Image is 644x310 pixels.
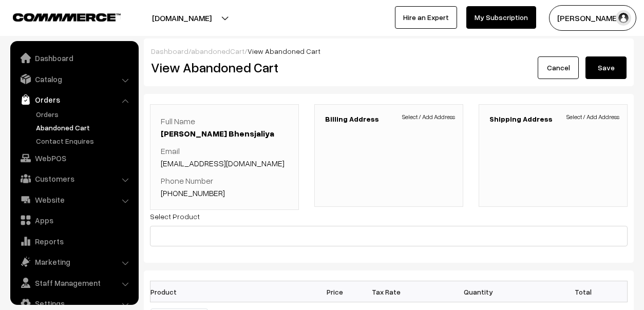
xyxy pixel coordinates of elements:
img: COMMMERCE [13,13,121,21]
a: Staff Management [13,274,135,292]
a: Abandoned Cart [33,122,135,133]
a: abandonedCart [191,47,244,55]
a: Dashboard [151,47,188,55]
a: Orders [13,90,135,109]
a: [EMAIL_ADDRESS][DOMAIN_NAME] [161,158,285,168]
a: Dashboard [13,49,135,67]
a: Marketing [13,253,135,271]
a: Customers [13,169,135,188]
button: [DOMAIN_NAME] [116,5,248,31]
a: Cancel [538,56,579,79]
a: Catalog [13,70,135,88]
span: Select / Add Address [566,112,619,122]
th: Quantity [412,281,545,302]
h3: Shipping Address [489,115,617,124]
button: Save [585,56,627,79]
a: WebPOS [13,149,135,167]
a: [PERSON_NAME] Bhensjaliya [161,128,274,139]
th: Price [309,281,361,302]
th: Product [150,281,214,302]
a: Orders [33,109,135,120]
a: Hire an Expert [395,6,457,29]
span: Select / Add Address [402,112,455,122]
a: Website [13,190,135,209]
a: [PHONE_NUMBER] [161,188,225,198]
label: Select Product [150,211,200,222]
img: user [616,10,631,26]
div: / / [151,46,627,56]
h2: View Abandoned Cart [151,60,381,75]
th: Tax Rate [361,281,412,302]
p: Email [161,145,288,169]
span: View Abandoned Cart [248,47,320,55]
a: COMMMERCE [13,10,103,23]
a: Contact Enquires [33,135,135,146]
button: [PERSON_NAME]… [549,5,636,31]
a: Reports [13,232,135,250]
a: Apps [13,211,135,229]
p: Full Name [161,115,288,140]
th: Total [545,281,597,302]
h3: Billing Address [325,115,452,124]
p: Phone Number [161,175,288,199]
a: My Subscription [466,6,536,29]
